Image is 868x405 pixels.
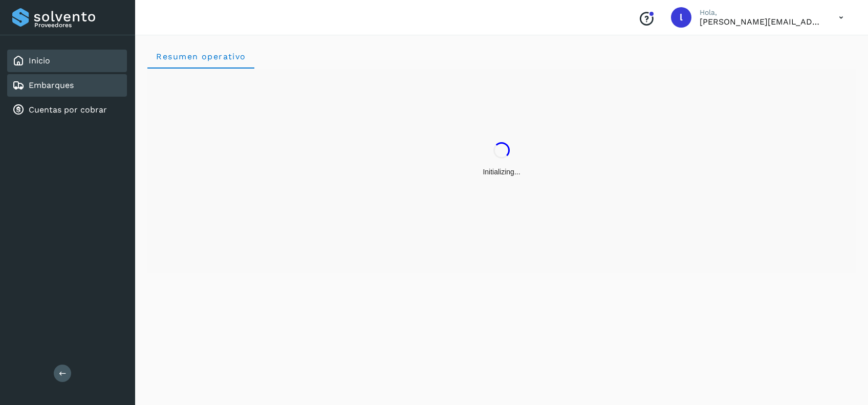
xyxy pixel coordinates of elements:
p: lorena.rojo@serviciosatc.com.mx [700,17,822,27]
p: Proveedores [34,21,123,29]
a: Inicio [29,56,50,65]
p: Hola, [700,8,822,17]
a: Cuentas por cobrar [29,105,107,115]
div: Cuentas por cobrar [7,99,127,121]
div: Embarques [7,74,127,97]
div: Inicio [7,50,127,72]
a: Embarques [29,80,74,90]
span: Resumen operativo [156,52,246,61]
